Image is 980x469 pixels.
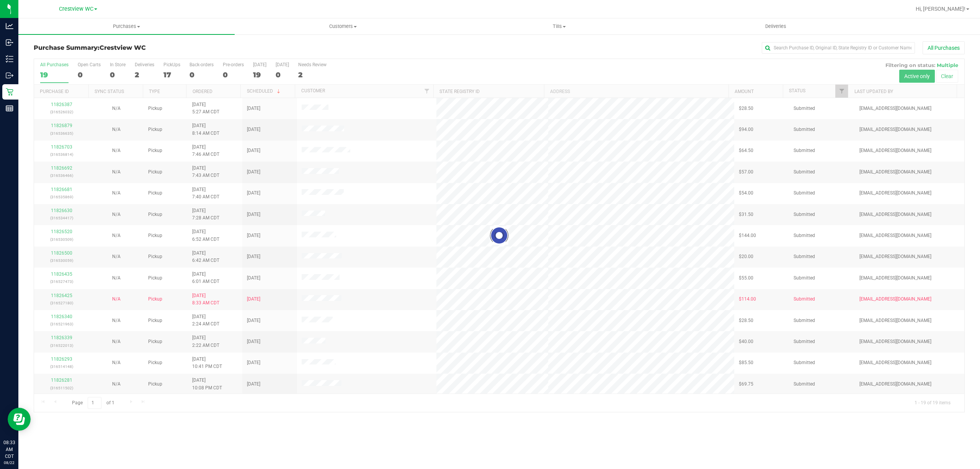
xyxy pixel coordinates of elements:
[6,39,13,46] inline-svg: Inbound
[18,23,235,30] span: Purchases
[451,23,667,30] span: Tills
[923,41,965,54] button: All Purchases
[235,18,451,34] a: Customers
[916,6,965,12] span: Hi, [PERSON_NAME]!
[3,439,15,460] p: 08:33 AM CDT
[8,408,31,431] iframe: Resource center
[59,6,93,12] span: Crestview WC
[668,18,884,34] a: Deliveries
[34,44,344,51] h3: Purchase Summary:
[755,23,797,30] span: Deliveries
[6,55,13,63] inline-svg: Inventory
[3,460,15,466] p: 08/22
[235,23,451,30] span: Customers
[762,42,915,54] input: Search Purchase ID, Original ID, State Registry ID or Customer Name...
[451,18,667,34] a: Tills
[6,105,13,112] inline-svg: Reports
[6,22,13,30] inline-svg: Analytics
[100,44,146,51] span: Crestview WC
[6,72,13,79] inline-svg: Outbound
[18,18,235,34] a: Purchases
[6,88,13,96] inline-svg: Retail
